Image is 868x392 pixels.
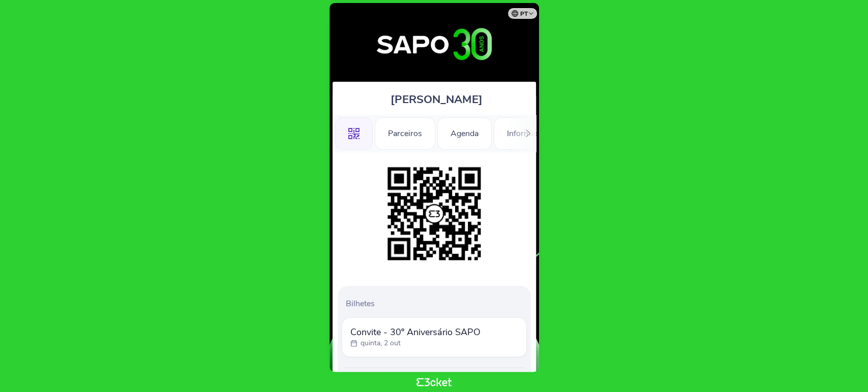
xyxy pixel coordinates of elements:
img: 30º Aniversário SAPO [339,13,529,77]
a: Informações Adicionais [494,127,605,138]
a: Agenda [437,127,492,138]
div: Agenda [437,117,492,150]
p: quinta, 2 out [361,338,401,348]
span: [PERSON_NAME] [391,92,483,107]
span: Convite - 30º Aniversário SAPO [350,326,481,338]
div: Parceiros [375,117,435,150]
img: 6672403652fa4b608ffa301c642ada62.png [382,162,486,266]
p: Bilhetes [346,298,527,309]
a: Parceiros [375,127,435,138]
div: Informações Adicionais [494,117,605,150]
